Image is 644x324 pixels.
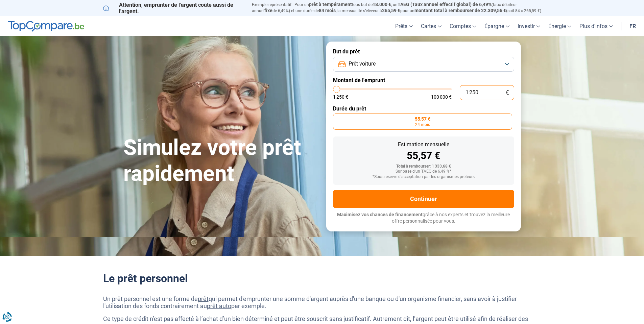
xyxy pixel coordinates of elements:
[252,2,541,14] p: Exemple représentatif : Pour un tous but de , un (taux débiteur annuel de 6,49%) et une durée de ...
[337,212,423,217] span: Maximisez vos chances de financement
[333,190,514,208] button: Continuer
[417,16,446,36] a: Cartes
[575,16,617,36] a: Plus d'infos
[333,77,514,83] label: Montant de l'emprunt
[333,57,514,72] button: Prêt voiture
[338,169,509,174] div: Sur base d'un TAEG de 6,49 %*
[338,151,509,161] div: 55,57 €
[414,8,506,13] span: montant total à rembourser de 22.309,56 €
[207,302,231,309] a: prêt auto
[333,48,514,55] label: But du prêt
[349,60,376,68] span: Prêt voiture
[333,211,514,225] p: grâce à nos experts et trouvez la meilleure offre personnalisée pour vous.
[431,95,452,99] span: 100 000 €
[544,16,575,36] a: Énergie
[373,2,391,7] span: 18.000 €
[103,295,541,310] p: Un prêt personnel est une forme de qui permet d'emprunter une somme d'argent auprès d'une banque ...
[338,142,509,147] div: Estimation mensuelle
[398,2,492,7] span: TAEG (Taux annuel effectif global) de 6,49%
[333,95,348,99] span: 1 250 €
[198,295,209,302] a: prêt
[338,175,509,179] div: *Sous réserve d'acceptation par les organismes prêteurs
[480,16,514,36] a: Épargne
[123,135,318,187] h1: Simulez votre prêt rapidement
[264,8,272,13] span: fixe
[514,16,544,36] a: Investir
[391,16,417,36] a: Prêts
[625,16,640,36] a: fr
[333,105,514,112] label: Durée du prêt
[8,21,84,32] img: TopCompare
[319,8,336,13] span: 84 mois
[415,117,430,121] span: 55,57 €
[382,8,400,13] span: 265,59 €
[446,16,480,36] a: Comptes
[506,90,509,96] span: €
[103,2,244,15] p: Attention, emprunter de l'argent coûte aussi de l'argent.
[309,2,352,7] span: prêt à tempérament
[415,123,430,127] span: 24 mois
[338,164,509,169] div: Total à rembourser: 1 333,68 €
[103,272,541,285] h2: Le prêt personnel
